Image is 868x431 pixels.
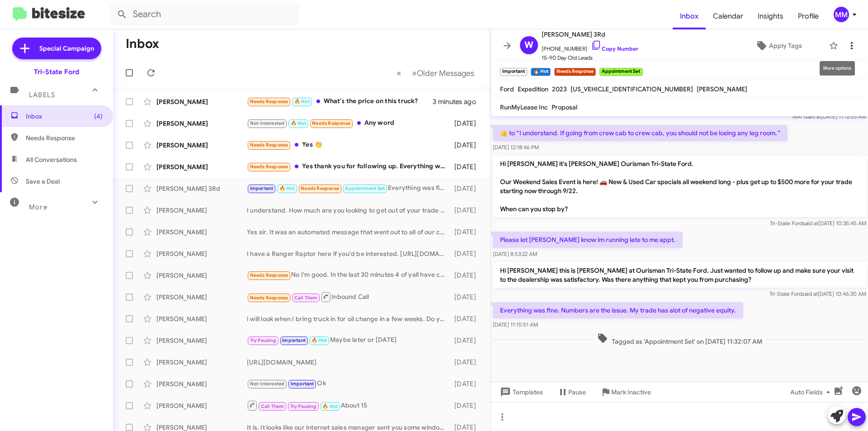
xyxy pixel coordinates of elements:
span: Tri-State Ford [DATE] 10:35:45 AM [770,220,866,227]
div: [DATE] [450,184,483,193]
span: said at [802,290,818,297]
span: Save a Deal [26,177,60,186]
input: Search [109,4,299,25]
div: [DATE] [450,271,483,280]
button: Previous [391,64,407,82]
div: [DATE] [450,401,483,410]
div: [DATE] [450,249,483,258]
div: I will look when I bring truck in for oil change in a few weeks. Do you have any oil change coupo... [247,314,450,323]
span: [PERSON_NAME] [697,85,747,93]
span: Apply Tags [769,38,802,54]
span: Templates [498,384,543,400]
span: said at [805,113,821,120]
span: Pause [568,384,586,400]
span: RunMyLease Inc [500,103,548,111]
span: 2023 [552,85,567,93]
div: Ok [247,379,450,389]
div: [PERSON_NAME] [156,206,247,215]
div: 3 minutes ago [433,97,483,106]
div: [PERSON_NAME] [156,162,247,171]
div: [PERSON_NAME] [156,336,247,345]
div: [DATE] [450,162,483,171]
div: Yes thank you for following up. Everything was good. I'm just shopping around a little. [247,161,450,172]
span: Ford [500,85,514,93]
div: [DATE] [450,314,483,323]
span: Needs Response [250,295,288,301]
div: [PERSON_NAME] [156,97,247,106]
span: [PHONE_NUMBER] [542,40,638,53]
span: MATT [DATE] 11:12:53 AM [793,113,866,120]
div: About 15 [247,400,450,411]
div: I have a Ranger Raptor here if you'd be interested. [URL][DOMAIN_NAME] [247,249,450,258]
button: Mark Inactive [593,384,658,400]
div: [PERSON_NAME] [156,119,247,128]
div: What's the price on this truck? [247,96,433,107]
div: MM [834,7,849,22]
div: [DATE] [450,141,483,150]
span: 🔥 Hot [291,120,306,126]
span: Needs Response [301,185,339,191]
button: Pause [550,384,593,400]
span: Labels [29,91,55,99]
div: [DATE] [450,293,483,302]
span: Important [250,185,274,191]
span: 🔥 Hot [322,403,338,409]
button: Next [406,64,480,82]
span: Profile [791,3,826,29]
div: [PERSON_NAME] [156,249,247,258]
span: said at [802,220,818,227]
span: 🔥 Hot [294,99,310,104]
div: Everything was fine. Numbers are the issue. My trade has alot of negative equity. [247,183,450,194]
span: [PERSON_NAME] 3Rd [542,29,638,40]
div: [DATE] [450,379,483,388]
span: Inbox [673,3,706,29]
div: [PERSON_NAME] [156,141,247,150]
span: Tagged as 'Appointment Set' on [DATE] 11:32:07 AM [594,333,766,346]
span: [DATE] 8:53:22 AM [493,251,537,257]
p: Everything was fine. Numbers are the issue. My trade has alot of negative equity. [493,302,743,318]
div: More options [820,61,855,76]
p: Hi [PERSON_NAME] this is [PERSON_NAME] at Ourisman Tri-State Ford. Just wanted to follow up and m... [493,262,866,288]
div: Any word [247,118,450,128]
span: W [524,38,533,52]
div: [PERSON_NAME] [156,314,247,323]
span: Expedition [518,85,548,93]
div: [DATE] [450,227,483,237]
div: [PERSON_NAME] [156,379,247,388]
small: Needs Response [554,68,596,76]
div: [DATE] [450,358,483,367]
a: Calendar [706,3,750,29]
div: [URL][DOMAIN_NAME] [247,358,450,367]
p: Please let [PERSON_NAME] know im running late to me appt. [493,232,683,248]
span: Important [291,381,314,387]
span: » [412,67,417,79]
button: MM [826,7,858,22]
a: Copy Number [591,45,638,52]
span: 15-90 Day Old Leads [542,53,638,62]
span: « [396,67,401,79]
span: 🔥 Hot [311,337,327,343]
div: [PERSON_NAME] [156,293,247,302]
div: Maybe later or [DATE] [247,335,450,346]
span: Not-Interested [250,381,285,387]
div: [DATE] [450,119,483,128]
span: Appointment Set [345,185,385,191]
span: Mark Inactive [611,384,651,400]
span: Try Pausing [290,403,316,409]
div: [PERSON_NAME] [156,271,247,280]
span: Call Them [294,295,318,301]
p: ​👍​ to “ I understand. If going from crew cab to crew cab, you should not be losing any leg room. ” [493,125,788,141]
h1: Inbox [126,37,159,51]
button: Auto Fields [783,384,841,400]
span: Needs Response [312,120,350,126]
span: Special Campaign [39,44,94,53]
button: Templates [491,384,550,400]
span: Needs Response [26,133,103,142]
div: No I'm good. In the last 30 minutes 4 of yall have contacted me. That's insane. Have a good day [247,270,450,280]
span: [DATE] 11:15:51 AM [493,321,538,328]
span: Older Messages [417,68,474,78]
span: Tri-State Ford [DATE] 10:46:30 AM [769,290,866,297]
span: Call Them [261,403,284,409]
nav: Page navigation example [392,64,480,82]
